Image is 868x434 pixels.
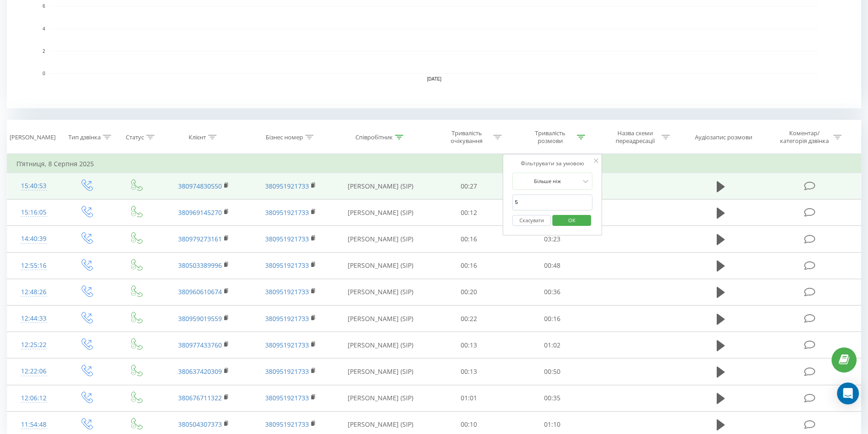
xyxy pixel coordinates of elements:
[16,416,51,434] div: 11:54:48
[511,385,594,411] td: 00:35
[16,389,51,407] div: 12:06:12
[427,279,511,305] td: 00:20
[334,173,427,199] td: [PERSON_NAME] (SIP)
[427,358,511,385] td: 00:13
[334,279,427,305] td: [PERSON_NAME] (SIP)
[16,230,51,248] div: 14:40:39
[265,261,309,270] a: 380951921733
[559,213,585,227] span: OK
[42,4,45,9] text: 6
[427,252,511,279] td: 00:16
[334,199,427,226] td: [PERSON_NAME] (SIP)
[442,129,491,145] div: Тривалість очікування
[427,77,442,82] text: [DATE]
[334,385,427,411] td: [PERSON_NAME] (SIP)
[265,287,309,296] a: 380951921733
[178,393,222,402] a: 380676711322
[512,194,592,210] input: 00:00
[265,341,309,349] a: 380951921733
[511,332,594,358] td: 01:02
[427,332,511,358] td: 00:13
[16,204,51,221] div: 15:16:05
[265,235,309,243] a: 380951921733
[265,420,309,429] a: 380951921733
[16,283,51,301] div: 12:48:26
[512,159,592,168] div: Фільтрувати за умовою
[526,129,575,145] div: Тривалість розмови
[511,358,594,385] td: 00:50
[695,133,752,141] div: Аудіозапис розмови
[511,252,594,279] td: 00:48
[7,155,861,173] td: П’ятниця, 8 Серпня 2025
[334,252,427,279] td: [PERSON_NAME] (SIP)
[334,332,427,358] td: [PERSON_NAME] (SIP)
[778,129,831,145] div: Коментар/категорія дзвінка
[16,177,51,195] div: 15:40:53
[511,306,594,332] td: 00:16
[266,133,303,141] div: Бізнес номер
[178,314,222,323] a: 380959019559
[265,314,309,323] a: 380951921733
[16,257,51,275] div: 12:55:16
[427,385,511,411] td: 01:01
[42,26,45,31] text: 4
[511,279,594,305] td: 00:36
[178,261,222,270] a: 380503389996
[178,367,222,376] a: 380637420309
[427,173,511,199] td: 00:27
[178,182,222,190] a: 380974830550
[42,71,45,76] text: 0
[511,226,594,252] td: 03:23
[265,367,309,376] a: 380951921733
[178,235,222,243] a: 380979273161
[512,215,551,226] button: Скасувати
[42,49,45,54] text: 2
[837,383,859,404] div: Open Intercom Messenger
[355,133,393,141] div: Співробітник
[552,215,591,226] button: OK
[16,363,51,380] div: 12:22:06
[16,310,51,327] div: 12:44:33
[334,358,427,385] td: [PERSON_NAME] (SIP)
[178,287,222,296] a: 380960610674
[427,306,511,332] td: 00:22
[178,208,222,217] a: 380969145270
[265,182,309,190] a: 380951921733
[68,133,101,141] div: Тип дзвінка
[265,393,309,402] a: 380951921733
[126,133,144,141] div: Статус
[427,199,511,226] td: 00:12
[265,208,309,217] a: 380951921733
[334,226,427,252] td: [PERSON_NAME] (SIP)
[178,420,222,429] a: 380504307373
[334,306,427,332] td: [PERSON_NAME] (SIP)
[189,133,206,141] div: Клієнт
[611,129,659,145] div: Назва схеми переадресації
[10,133,56,141] div: [PERSON_NAME]
[16,336,51,354] div: 12:25:22
[427,226,511,252] td: 00:16
[178,341,222,349] a: 380977433760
